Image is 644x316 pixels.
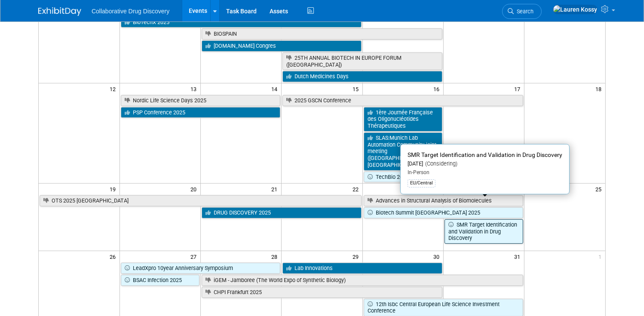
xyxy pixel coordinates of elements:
span: Collaborative Drug Discovery [92,8,169,15]
a: SMR Target Identification and Validation in Drug Discovery [445,219,523,244]
img: Lauren Kossy [553,5,598,14]
span: 27 [190,251,200,262]
span: 28 [270,251,281,262]
a: Advances in Structural Analysis of Biomolecules [364,195,524,206]
span: 14 [270,83,281,94]
a: Dutch Medicines Days [282,71,442,82]
a: 1ère Journée Française des Oligonucléotides Thérapeutiques [364,107,442,132]
span: 22 [352,184,362,194]
a: DRUG DISCOVERY 2025 [202,207,362,218]
span: 18 [595,83,605,94]
span: 29 [352,251,362,262]
span: 12 [109,83,120,94]
a: 25TH ANNUAL BIOTECH IN EUROPE FORUM ([GEOGRAPHIC_DATA]) [282,52,442,70]
a: PSP Conference 2025 [121,107,281,118]
a: iGEM - Jamboree (The World Expo of Synthetic Biology) [202,275,523,286]
a: TechBio 2025 [364,172,442,183]
a: SLAS:Munich Lab Automation Community, joint meeting ([GEOGRAPHIC_DATA], [GEOGRAPHIC_DATA]) [364,132,442,171]
span: 30 [432,251,443,262]
a: Lab Innovations [282,263,442,274]
a: OTS 2025 [GEOGRAPHIC_DATA] [40,195,362,206]
span: SMR Target Identification and Validation in Drug Discovery [408,151,562,158]
a: BSAC Infection 2025 [121,275,199,286]
span: 19 [109,184,120,194]
img: ExhibitDay [38,7,81,16]
span: 17 [513,83,524,94]
span: 25 [595,184,605,194]
span: Search [514,8,534,15]
a: Nordic Life Science Days 2025 [121,95,281,106]
span: 1 [598,251,605,262]
span: 20 [190,184,200,194]
span: In-Person [408,169,429,175]
a: CHPI Frankfurt 2025 [202,287,442,298]
a: [DOMAIN_NAME] Congres [202,40,362,52]
span: 21 [270,184,281,194]
span: 31 [513,251,524,262]
a: Biotech Summit [GEOGRAPHIC_DATA] 2025 [364,207,524,218]
a: BioTechX 2025 [121,17,362,28]
span: 26 [109,251,120,262]
a: BIOSPAIN [202,28,442,40]
div: [DATE] [408,160,562,168]
span: 16 [432,83,443,94]
a: Search [502,4,542,19]
div: EU/Central [408,179,435,187]
a: LeadXpro 10year Anniversary Symposium [121,263,281,274]
a: 2025 GSCN Conference [282,95,523,106]
span: (Considering) [423,160,457,167]
span: 13 [190,83,200,94]
span: 15 [352,83,362,94]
